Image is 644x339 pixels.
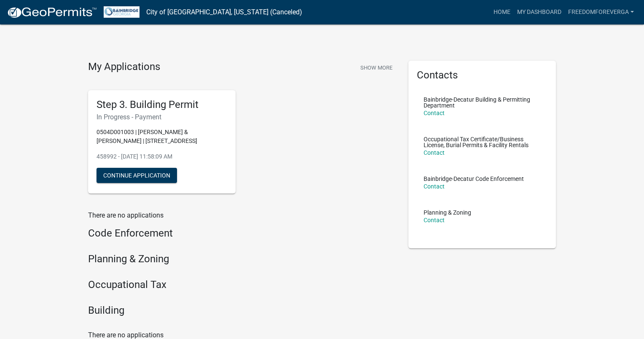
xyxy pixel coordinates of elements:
[97,128,227,145] p: 0504D001003 | [PERSON_NAME] & [PERSON_NAME] | [STREET_ADDRESS]
[88,227,396,239] h4: Code Enforcement
[97,168,177,183] button: Continue Application
[88,279,396,291] h4: Occupational Tax
[424,183,445,190] a: Contact
[88,61,160,73] h4: My Applications
[490,4,514,20] a: Home
[97,113,227,121] h6: In Progress - Payment
[424,176,524,182] p: Bainbridge-Decatur Code Enforcement
[424,136,541,148] p: Occupational Tax Certificate/Business License, Burial Permits & Facility Rentals
[514,4,565,20] a: My Dashboard
[88,210,396,221] p: There are no applications
[424,210,471,215] p: Planning & Zoning
[97,152,227,161] p: 458992 - [DATE] 11:58:09 AM
[146,5,302,19] a: City of [GEOGRAPHIC_DATA], [US_STATE] (Canceled)
[97,99,227,111] h5: Step 3. Building Permit
[357,61,396,75] button: Show More
[424,110,445,116] a: Contact
[424,97,541,108] p: Bainbridge-Decatur Building & Permitting Department
[88,253,396,265] h4: Planning & Zoning
[424,149,445,156] a: Contact
[424,217,445,223] a: Contact
[417,69,547,81] h5: Contacts
[104,6,140,18] img: City of Bainbridge, Georgia (Canceled)
[565,4,637,20] a: FreedomForeverGA
[88,304,396,317] h4: Building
